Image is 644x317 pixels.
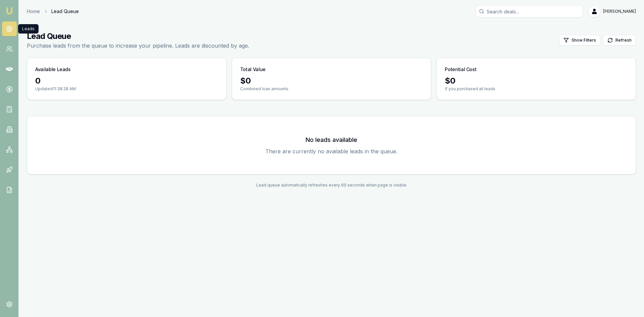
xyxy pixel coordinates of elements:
div: $ 0 [240,75,423,86]
div: Leads [18,24,39,34]
h3: Available Leads [35,66,71,73]
span: Lead Queue [51,8,79,15]
p: Purchase leads from the queue to increase your pipeline. Leads are discounted by age. [27,42,249,50]
input: Search deals [476,5,583,17]
div: 0 [35,75,218,86]
h3: Total Value [240,66,266,73]
nav: breadcrumb [27,8,79,15]
a: Home [27,8,40,15]
p: If you purchased all leads [445,86,628,92]
p: Updated 11:38:28 AM [35,86,218,92]
img: emu-icon-u.png [5,7,13,15]
button: Refresh [603,35,636,46]
span: [PERSON_NAME] [603,9,636,14]
button: Show Filters [559,35,600,46]
div: $ 0 [445,75,628,86]
p: Combined loan amounts [240,86,423,92]
div: Lead queue automatically refreshes every 60 seconds when page is visible [27,182,636,188]
p: There are currently no available leads in the queue. [35,147,628,155]
h3: Potential Cost [445,66,476,73]
h3: No leads available [35,135,628,145]
h1: Lead Queue [27,31,249,42]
